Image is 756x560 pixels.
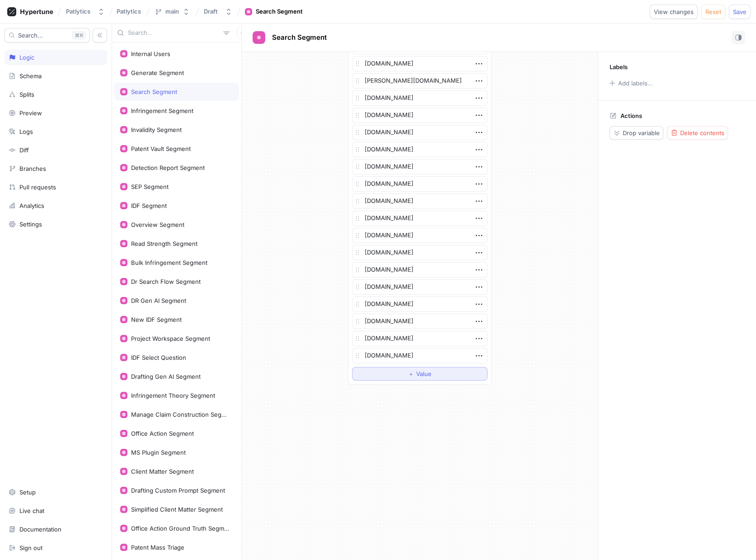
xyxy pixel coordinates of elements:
[352,159,488,174] textarea: [DOMAIN_NAME]
[131,468,194,475] div: Client Matter Segment
[131,373,201,380] div: Drafting Gen AI Segment
[352,90,488,106] textarea: [DOMAIN_NAME]
[131,354,186,361] div: IDF Select Question
[66,8,90,15] div: Patlytics
[408,371,414,376] span: ＋
[131,145,191,152] div: Patent Vault Segment
[352,73,488,89] textarea: [PERSON_NAME][DOMAIN_NAME]
[131,525,230,532] div: Office Action Ground Truth Segment
[131,316,182,323] div: New IDF Segment
[131,544,184,551] div: Patent Mass Triage
[19,544,42,551] div: Sign out
[618,80,653,86] div: Add labels...
[131,126,182,133] div: Invalidity Segment
[667,126,728,140] button: Delete contents
[19,91,34,98] div: Splits
[606,77,655,89] button: Add labels...
[131,221,184,228] div: Overview Segment
[352,193,488,209] textarea: [DOMAIN_NAME]
[19,184,56,191] div: Pull requests
[352,142,488,157] textarea: [DOMAIN_NAME]
[131,50,170,57] div: Internal Users
[729,5,751,19] button: Save
[654,9,694,14] span: View changes
[131,183,169,190] div: SEP Segment
[352,125,488,140] textarea: [DOMAIN_NAME]
[131,506,223,513] div: Simplified Client Matter Segment
[131,430,194,437] div: Office Action Segment
[131,259,207,266] div: Bulk Infringement Segment
[62,4,108,19] button: Patlytics
[151,4,193,19] button: main
[352,228,488,243] textarea: [DOMAIN_NAME]
[610,126,663,140] button: Drop variable
[18,33,43,38] span: Search...
[19,489,36,496] div: Setup
[19,109,42,117] div: Preview
[131,392,215,399] div: Infringement Theory Segment
[131,411,230,418] div: Manage Claim Construction Segment
[117,8,141,14] span: Patlytics
[131,202,167,209] div: IDF Segment
[131,449,186,456] div: MS Plugin Segment
[256,7,303,16] div: Search Segment
[352,314,488,329] textarea: [DOMAIN_NAME]
[131,240,197,247] div: Read Strength Segment
[733,9,747,14] span: Save
[272,34,327,41] span: Search Segment
[19,507,44,514] div: Live chat
[623,130,660,136] span: Drop variable
[165,8,179,15] div: main
[705,9,721,14] span: Reset
[352,108,488,123] textarea: [DOMAIN_NAME]
[352,262,488,278] textarea: [DOMAIN_NAME]
[352,296,488,312] textarea: [DOMAIN_NAME]
[416,371,432,376] span: Value
[680,130,724,136] span: Delete contents
[620,112,642,119] p: Actions
[352,348,488,363] textarea: [DOMAIN_NAME]
[5,522,107,537] a: Documentation
[131,278,201,285] div: Dr Search Flow Segment
[701,5,725,19] button: Reset
[19,165,46,172] div: Branches
[5,28,90,42] button: Search...K
[204,8,218,15] div: Draft
[131,164,205,171] div: Detection Report Segment
[131,69,184,76] div: Generate Segment
[352,331,488,346] textarea: [DOMAIN_NAME]
[19,202,44,209] div: Analytics
[352,279,488,295] textarea: [DOMAIN_NAME]
[131,88,177,95] div: Search Segment
[352,176,488,192] textarea: [DOMAIN_NAME]
[352,211,488,226] textarea: [DOMAIN_NAME]
[19,54,34,61] div: Logic
[131,335,210,342] div: Project Workspace Segment
[72,31,86,40] div: K
[131,297,186,304] div: DR Gen AI Segment
[200,4,236,19] button: Draft
[131,487,225,494] div: Drafting Custom Prompt Segment
[352,56,488,71] textarea: [DOMAIN_NAME]
[610,63,628,71] p: Labels
[19,128,33,135] div: Logs
[19,146,29,154] div: Diff
[19,72,42,80] div: Schema
[352,245,488,260] textarea: [DOMAIN_NAME]
[19,221,42,228] div: Settings
[650,5,698,19] button: View changes
[19,526,61,533] div: Documentation
[131,107,193,114] div: Infringement Segment
[128,28,220,38] input: Search...
[352,367,488,381] button: ＋Value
